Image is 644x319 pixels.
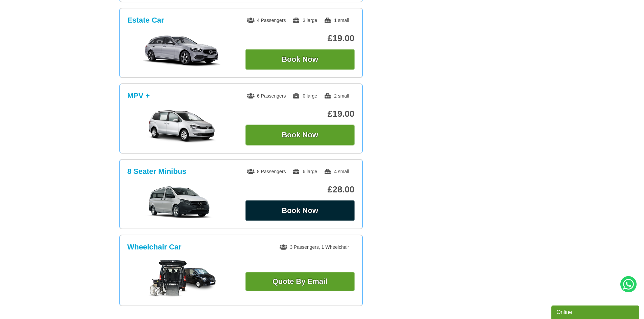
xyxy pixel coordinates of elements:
[148,260,216,297] img: Wheelchair Car
[324,93,349,99] span: 2 small
[245,125,355,145] button: Book Now
[292,169,317,174] span: 6 large
[245,109,355,119] p: £19.00
[245,33,355,44] p: £19.00
[247,18,286,23] span: 4 Passengers
[280,244,349,250] span: 3 Passengers, 1 Wheelchair
[127,91,150,100] h3: MPV +
[127,16,164,25] h3: Estate Car
[245,49,355,70] button: Book Now
[247,93,286,99] span: 6 Passengers
[245,272,355,291] a: Quote By Email
[324,169,349,174] span: 4 small
[131,110,233,143] img: MPV +
[131,185,233,219] img: 8 Seater Minibus
[292,18,317,23] span: 3 large
[127,167,187,176] h3: 8 Seater Minibus
[245,184,355,195] p: £28.00
[551,304,641,319] iframe: chat widget
[245,200,355,221] button: Book Now
[292,93,317,99] span: 0 large
[324,18,349,23] span: 1 small
[127,243,182,251] h3: Wheelchair Car
[247,169,286,174] span: 8 Passengers
[131,34,233,68] img: Estate Car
